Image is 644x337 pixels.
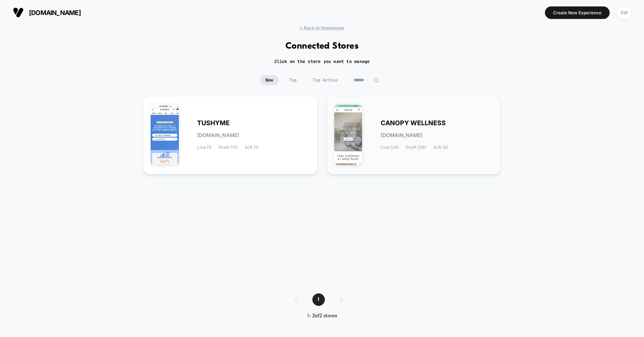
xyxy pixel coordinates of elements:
span: Live (1) [197,145,211,150]
div: SW [617,6,631,20]
span: TUSHYME [197,121,230,126]
h1: Connected Stores [286,41,359,52]
button: [DOMAIN_NAME] [11,7,83,18]
img: edit [374,78,379,83]
span: Draft (36) [406,145,426,150]
h2: Click on the store you want to manage [274,59,370,64]
img: TUSHYME [151,104,179,165]
span: Live (24) [381,145,399,150]
button: SW [615,5,633,20]
span: < Back to Homepage [299,25,344,30]
span: CANOPY WELLNESS [381,121,446,126]
span: [DOMAIN_NAME] [29,9,81,16]
span: [DOMAIN_NAME] [197,133,239,138]
span: A/B (4) [433,145,448,150]
span: New [260,75,278,85]
img: Visually logo [13,7,24,18]
span: 1 [312,293,325,306]
span: Top Active [307,75,343,85]
span: Draft (17) [219,145,238,150]
img: CANOPY_WELLNESS [334,104,362,165]
button: Create New Experience [545,6,610,19]
div: 1 - 2 of 2 stores [288,313,357,319]
span: Top [284,75,302,85]
span: A/B (1) [245,145,258,150]
span: [DOMAIN_NAME] [381,133,423,138]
